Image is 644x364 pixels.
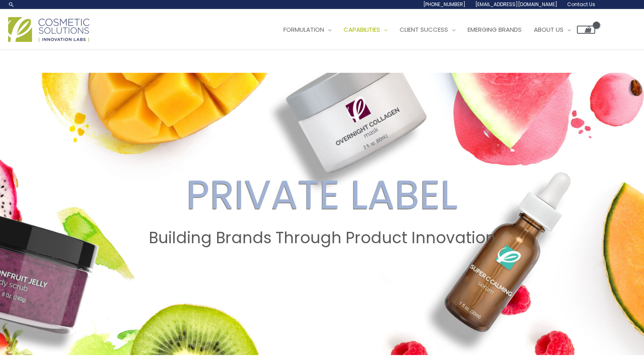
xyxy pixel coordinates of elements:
[337,17,394,42] a: Capabilities
[461,17,528,42] a: Emerging Brands
[400,25,448,34] span: Client Success
[8,171,636,219] h2: PRIVATE LABEL
[534,25,563,34] span: About Us
[577,26,595,34] a: View Shopping Cart, empty
[8,17,89,42] img: Cosmetic Solutions Logo
[344,25,380,34] span: Capabilities
[277,17,337,42] a: Formulation
[394,17,461,42] a: Client Success
[468,25,522,34] span: Emerging Brands
[528,17,577,42] a: About Us
[283,25,324,34] span: Formulation
[423,1,466,8] span: [PHONE_NUMBER]
[8,1,15,8] a: Search icon link
[271,17,595,42] nav: Site Navigation
[8,229,636,247] h2: Building Brands Through Product Innovation
[567,1,595,8] span: Contact Us
[475,1,557,8] span: [EMAIL_ADDRESS][DOMAIN_NAME]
